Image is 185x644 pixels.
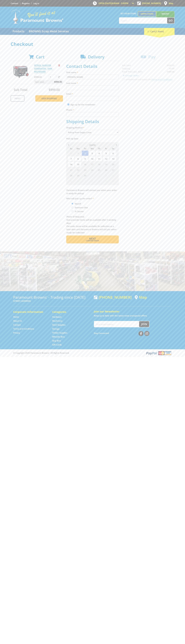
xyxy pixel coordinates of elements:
div: Stay Connected [94,330,149,336]
span: Confirm order [72,240,113,242]
span: 1 [89,173,95,178]
span: 2 [96,173,102,178]
label: Email [66,92,119,95]
span: 3 [103,173,109,178]
label: Sign up for the newsletter [70,103,95,106]
span: 5 [103,151,109,156]
span: 1 [75,151,81,156]
a: Go to the Timber Supplies page [52,331,67,334]
span: We [89,147,95,150]
span: 18 [96,162,102,167]
a: Go to the Gift Cards page [52,343,62,346]
span: 14 [68,162,74,167]
a: Mount [PERSON_NAME] [156,11,175,21]
span: OPEN [DATE] [99,2,128,5]
label: Phone [66,108,119,111]
span: 25 [96,167,102,173]
label: Pick Up Date [66,137,119,140]
a: Remove from cart [58,64,60,67]
span: 15 [75,162,81,167]
span: 4 [110,173,117,178]
a: View a map of Gepps Cross location [135,295,147,299]
a: Go to the Hardware page [52,316,62,318]
p: Item total: [34,80,63,84]
a: Go to the Contact page [13,323,21,326]
span: 16 [82,162,88,167]
span: 7 [82,178,88,184]
img: Paramount Browns' [11,9,63,24]
label: Who will pick up the order? [66,197,119,200]
span: 4 [96,151,102,156]
div: [PHONE_NUMBER] [94,295,132,299]
input: Please select who will pick up the order. [72,207,73,208]
input: Please enter your telephone number. [66,112,119,117]
span: 30 [82,173,88,178]
a: Go to the Terms and Conditions page [13,327,34,330]
span: 9 [82,156,88,161]
span: 6 [75,178,81,184]
span: Th [96,147,102,150]
span: 19 [103,162,109,167]
span: 29 [75,173,81,178]
h2: Shipping Details [66,119,119,124]
h5: Join our Newsletter [94,310,172,313]
span: 10 [89,156,95,161]
span: [DATE] [89,144,96,146]
p: Keep up to date with the latest news and special offers. [94,314,172,317]
span: Fr [103,147,109,150]
span: 8:00am - 5:00pm [112,2,128,5]
label: Myself [74,201,82,206]
span: 8 [75,156,81,161]
span: 27 [110,167,117,173]
span: 2 [82,151,88,156]
select: Please select a shipping method. [66,130,119,135]
a: Go to the About Us page [13,319,22,322]
span: Sa [110,147,117,150]
input: Your email address [94,321,139,327]
span: Delivery [88,54,104,60]
a: Print [11,95,24,102]
a: Go to the Privacy page [13,331,20,334]
p: [STREET_ADDRESS] [13,299,91,303]
a: Go to the Storage page [52,327,60,330]
span: 22 [75,167,81,173]
span: Sub Total [14,88,27,92]
span: 3 [89,151,95,156]
a: Go to the Wheelie Bins page [52,335,65,338]
span: $999.00 [49,88,60,92]
input: Please enter your email address. [66,96,119,101]
button: Next Confirm order [66,235,119,243]
div: Cart [144,28,175,35]
span: 9 [96,178,102,184]
a: PETROL INVERTER GENERATOR - 6KW - PEG7000IEB [34,64,53,73]
input: Please select who will pick up the order. [72,203,73,204]
label: Last name [66,81,119,85]
label: Someone Else [74,205,89,210]
h3: Paramount Browns' - Trading since [DATE] [13,295,91,299]
input: Search [119,18,167,23]
a: Go to the Products page [11,28,26,35]
span: Tu [82,147,88,150]
button: Join [139,321,149,327]
img: PayPal, Mastercard, Visa accepted [145,351,172,356]
p: $999.00 [34,75,48,79]
a: Log in [33,2,39,5]
a: Go to the registration page [22,2,30,5]
span: 13 [110,156,117,161]
span: 20 [110,162,117,167]
h1: Checkout [11,41,175,47]
span: 17 [89,162,95,167]
span: Set your store [119,11,138,16]
span: $999.00 [54,80,62,84]
label: Shipping Method [66,126,119,129]
em: Paramount Browns will contact you when your order is ready for pickup [66,189,117,195]
a: Go to the Home page [13,316,19,318]
span: 6 [110,151,117,156]
div: ® Copyright 2025 Paramount Browns'. All Rights Reserved. [11,351,175,356]
span: 7 [68,156,74,161]
span: Mo [75,147,81,150]
span: Su [68,147,74,150]
h5: Corporate Information [13,310,47,314]
span: Next [89,237,96,240]
span: 26 [103,167,109,173]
